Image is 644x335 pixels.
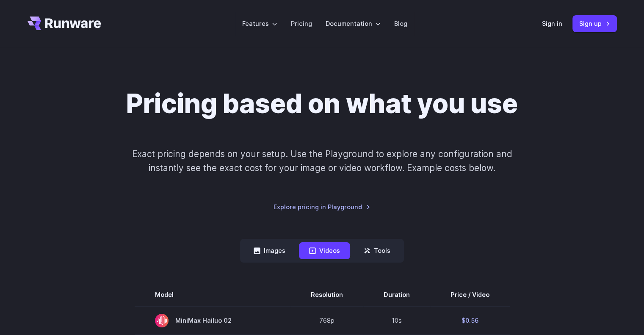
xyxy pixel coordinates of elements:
label: Features [242,19,277,28]
th: Price / Video [430,283,510,307]
th: Model [135,283,290,307]
button: Images [243,242,296,259]
td: $0.56 [430,307,510,335]
a: Pricing [291,19,312,28]
a: Explore pricing in Playground [274,202,370,212]
td: 10s [363,307,430,335]
a: Go to / [28,17,101,30]
h1: Pricing based on what you use [126,88,518,120]
span: MiniMax Hailuo 02 [155,314,270,327]
a: Blog [394,19,407,28]
p: Exact pricing depends on your setup. Use the Playground to explore any configuration and instantl... [116,147,528,175]
label: Documentation [326,19,381,28]
button: Tools [354,242,401,259]
button: Videos [299,242,350,259]
td: 768p [290,307,363,335]
a: Sign in [542,19,562,28]
th: Resolution [290,283,363,307]
a: Sign up [572,15,617,32]
th: Duration [363,283,430,307]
